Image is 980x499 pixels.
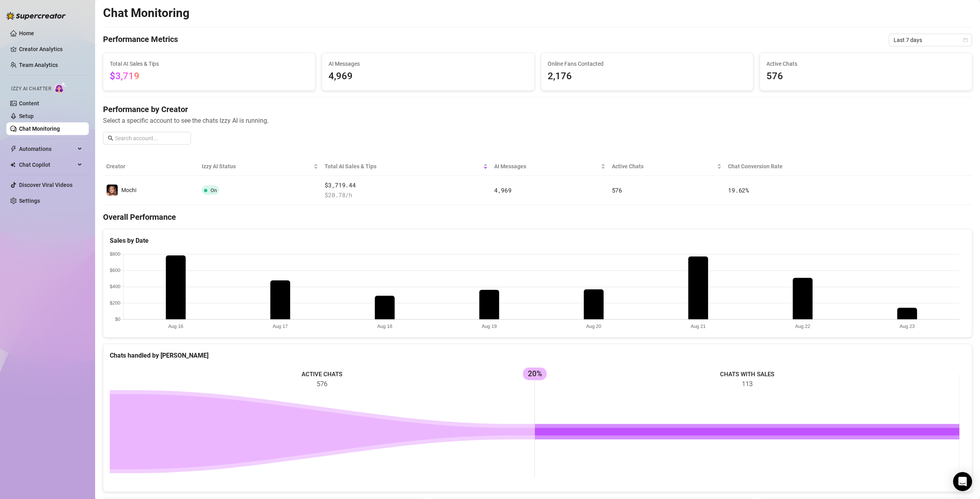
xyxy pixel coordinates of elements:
span: Select a specific account to see the chats Izzy AI is running. [103,116,972,126]
span: Izzy AI Chatter [11,85,51,93]
span: 2,176 [548,69,747,84]
div: Open Intercom Messenger [953,472,972,491]
a: Team Analytics [19,62,58,68]
span: thunderbolt [10,146,17,152]
img: Mochi [107,185,118,196]
th: Creator [103,157,199,176]
a: Settings [19,198,40,204]
span: Mochi [121,187,136,193]
span: Izzy AI Status [202,162,312,171]
span: 4,969 [494,186,512,194]
span: Total AI Sales & Tips [325,162,481,171]
span: Chat Copilot [19,158,75,171]
img: AI Chatter [54,82,67,93]
span: On [210,187,217,193]
img: logo-BBDzfeDw.svg [6,12,66,20]
span: 19.62 % [728,186,749,194]
th: Chat Conversion Rate [725,157,885,176]
a: Setup [19,113,34,119]
span: $3,719.44 [325,181,488,190]
span: Last 7 days [894,34,967,46]
span: calendar [963,38,968,42]
span: 576 [766,69,965,84]
span: $ 20.78 /h [325,190,488,200]
span: Active Chats [612,162,716,171]
span: search [108,135,113,141]
th: AI Messages [491,157,609,176]
div: Sales by Date [110,236,965,246]
th: Izzy AI Status [199,157,321,176]
a: Discover Viral Videos [19,182,73,188]
div: Chats handled by [PERSON_NAME] [110,350,965,360]
span: Automations [19,143,75,155]
h2: Chat Monitoring [103,6,189,21]
h4: Overall Performance [103,211,972,223]
span: 576 [612,186,622,194]
span: Total AI Sales & Tips [110,59,309,68]
span: Online Fans Contacted [548,59,747,68]
span: AI Messages [494,162,599,171]
img: Chat Copilot [10,162,15,168]
span: Active Chats [766,59,965,68]
a: Creator Analytics [19,43,82,55]
th: Total AI Sales & Tips [321,157,491,176]
input: Search account... [115,134,186,143]
a: Home [19,30,34,36]
span: AI Messages [329,59,527,68]
span: $3,719 [110,70,139,82]
a: Chat Monitoring [19,126,60,132]
span: 4,969 [329,69,527,84]
a: Content [19,100,39,107]
h4: Performance by Creator [103,104,972,115]
h4: Performance Metrics [103,34,178,46]
th: Active Chats [609,157,725,176]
